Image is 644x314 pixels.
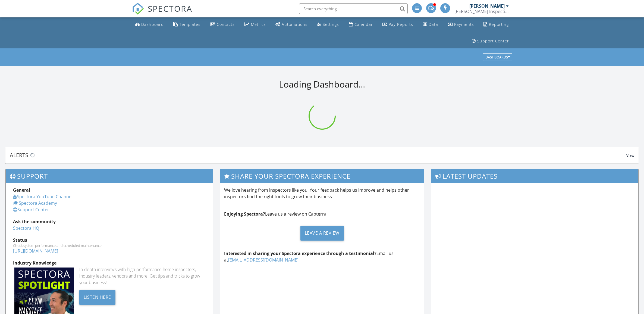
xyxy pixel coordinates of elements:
a: Payments [446,20,476,30]
p: Email us at . [224,250,420,263]
a: Contacts [208,20,237,30]
a: Support Center [470,36,511,46]
a: [EMAIL_ADDRESS][DOMAIN_NAME] [228,257,299,263]
a: Metrics [242,20,268,30]
h3: Latest Updates [431,169,638,183]
div: Settings [323,22,339,27]
div: [PERSON_NAME] [469,3,505,9]
a: Data [421,20,440,30]
a: Listen Here [79,294,115,300]
div: Industry Knowledge [13,260,206,266]
a: Support Center [13,207,49,213]
a: Reporting [481,20,511,30]
div: Status [13,237,206,243]
div: Hawley Inspections [454,9,509,14]
span: SPECTORA [148,3,192,14]
p: Leave us a review on Capterra! [224,211,420,217]
div: Payments [454,22,474,27]
a: [URL][DOMAIN_NAME] [13,248,58,254]
a: Spectora YouTube Channel [13,194,73,200]
a: Automations (Advanced) [273,20,310,30]
a: Leave a Review [224,222,420,245]
div: Alerts [10,151,626,159]
strong: Interested in sharing your Spectora experience through a testimonial? [224,250,376,256]
div: Listen Here [79,290,115,305]
a: Spectora HQ [13,225,39,231]
div: Check system performance and scheduled maintenance. [13,243,206,248]
div: In-depth interviews with high-performance home inspectors, industry leaders, vendors and more. Ge... [79,266,206,286]
div: Support Center [477,38,509,43]
div: Automations [282,22,307,27]
span: View [626,153,634,158]
div: Contacts [217,22,235,27]
div: Calendar [354,22,373,27]
a: Settings [315,20,341,30]
div: Leave a Review [300,226,344,241]
a: SPECTORA [132,7,192,19]
img: The Best Home Inspection Software - Spectora [132,3,144,15]
div: Ask the community [13,218,206,225]
div: Dashboard [141,22,164,27]
div: Pay Reports [389,22,413,27]
h3: Support [6,169,213,183]
strong: General [13,187,30,193]
div: Dashboards [485,55,510,59]
a: Templates [171,20,203,30]
a: Dashboard [133,20,166,30]
p: We love hearing from inspectors like you! Your feedback helps us improve and helps other inspecto... [224,187,420,200]
button: Dashboards [483,54,512,61]
div: Data [429,22,438,27]
strong: Enjoying Spectora? [224,211,265,217]
input: Search everything... [299,3,408,14]
a: Pay Reports [380,20,415,30]
h3: Share Your Spectora Experience [220,169,424,183]
div: Templates [179,22,200,27]
a: Spectora Academy [13,200,57,206]
a: Calendar [347,20,375,30]
div: Reporting [489,22,509,27]
div: Metrics [251,22,266,27]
